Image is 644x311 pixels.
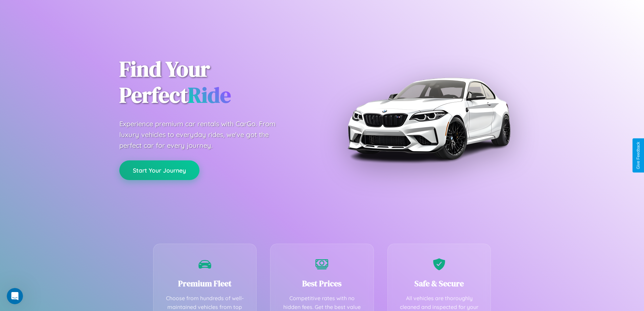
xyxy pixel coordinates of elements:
span: Ride [188,80,231,110]
div: Give Feedback [636,142,641,169]
button: Start Your Journey [119,160,199,180]
h3: Premium Fleet [164,278,246,289]
iframe: Intercom live chat [7,288,23,304]
img: Premium BMW car rental vehicle [344,34,513,203]
p: Experience premium car rentals with CarGo. From luxury vehicles to everyday rides, we've got the ... [119,118,288,151]
h3: Best Prices [281,278,363,289]
h3: Safe & Secure [398,278,481,289]
h1: Find Your Perfect [119,56,312,108]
